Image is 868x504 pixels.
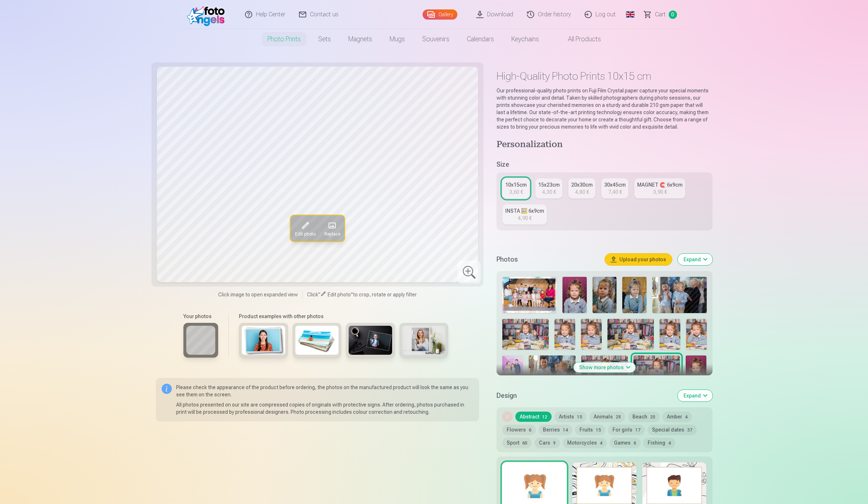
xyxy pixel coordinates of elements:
[575,188,589,196] div: 4,80 €
[605,254,672,265] button: Upload your photos
[555,412,586,422] button: Artists15
[600,441,602,446] span: 4
[522,441,527,446] span: 60
[353,292,417,297] span: to crop, rotate or apply filter
[502,425,536,435] button: Flowers6
[553,441,556,446] span: 9
[678,254,713,265] button: Expand
[539,425,572,435] button: Berries14
[663,412,692,422] button: Amber4
[497,87,712,130] p: Our professional-quality photo prints on Fuji Film Crystal paper capture your special moments wit...
[318,292,320,297] span: "
[423,9,457,20] a: Gallery
[324,231,340,237] span: Replace
[290,215,320,241] button: Edit photo
[497,254,599,265] h5: Photos
[568,178,595,199] a: 20x30cm4,80 €
[295,231,315,237] span: Edit photo
[320,215,344,241] button: Replace
[635,428,640,433] span: 17
[563,438,607,448] button: Motorcycles4
[571,181,593,188] div: 20x30cm
[655,10,666,19] span: Сart
[509,188,523,196] div: 3,60 €
[573,362,635,372] button: Show more photos
[307,292,318,297] span: Click
[678,390,713,401] button: Expand
[637,181,682,188] div: MAGNET 🧲 6x9cm
[687,428,692,433] span: 37
[542,188,556,196] div: 4,30 €
[669,11,677,19] span: 0
[601,178,628,199] a: 30x45cm7,40 €
[628,412,660,422] button: Beach20
[187,3,229,26] img: /fa1
[176,384,474,398] p: Please check the appearance of the product before ordering, the photos on the manufactured produc...
[497,391,672,401] h5: Design
[563,428,568,433] span: 14
[610,438,640,448] button: Games6
[502,438,532,448] button: Sport60
[502,204,547,225] a: INSTA 🖼️ 6x9cm4,90 €
[529,428,531,433] span: 6
[351,292,353,297] span: "
[503,29,548,49] a: Keychains
[650,415,655,420] span: 20
[497,139,712,151] h4: Personalization
[505,207,544,214] div: INSTA 🖼️ 6x9cm
[381,29,414,49] a: Mugs
[634,178,685,199] a: MAGNET 🧲 6x9cm3,90 €
[634,441,636,446] span: 6
[340,29,381,49] a: Magnets
[668,441,671,446] span: 4
[515,412,552,422] button: Abstract12
[518,214,532,222] div: 4,90 €
[542,415,547,420] span: 12
[497,159,712,170] h5: Size
[608,188,622,196] div: 7,40 €
[502,178,529,199] a: 10x15cm3,60 €
[653,188,667,196] div: 3,90 €
[538,181,560,188] div: 15x23cm
[604,181,626,188] div: 30x45cm
[685,415,688,420] span: 4
[259,29,310,49] a: Photo prints
[589,412,625,422] button: Animals28
[535,438,560,448] button: Cars9
[575,425,605,435] button: Fruits15
[505,181,527,188] div: 10x15cm
[218,291,298,298] span: Click image to open expanded view
[577,415,582,420] span: 15
[608,425,645,435] button: For girls17
[643,438,675,448] button: Fishing4
[548,29,610,49] a: All products
[648,425,697,435] button: Special dates37
[310,29,340,49] a: Sets
[458,29,503,49] a: Calendars
[596,428,601,433] span: 15
[414,29,458,49] a: Souvenirs
[497,70,712,83] h1: High-Quality Photo Prints 10x15 cm
[328,292,351,297] span: Edit photo
[236,313,451,320] h6: Product examples with other photos
[176,401,474,416] p: All photos presented on our site are compressed copies of originals with protective signs. After ...
[183,313,218,320] h6: Your photos
[535,178,562,199] a: 15x23cm4,30 €
[616,415,621,420] span: 28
